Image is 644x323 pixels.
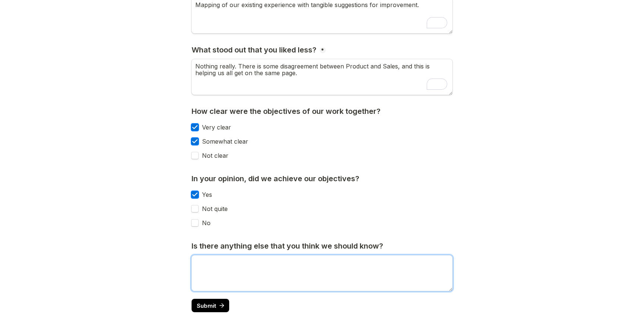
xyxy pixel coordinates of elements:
[198,138,248,145] label: Somewhat clear
[198,152,228,159] label: Not clear
[192,45,318,55] h3: What stood out that you liked less?
[198,205,228,212] label: Not quite
[192,299,229,312] button: Submit
[197,303,216,308] span: Submit
[192,174,361,183] h3: In your opinion, did we achieve our objectives?
[192,242,385,251] h3: Is there anything else that you think we should know?
[198,124,231,131] label: Very clear
[192,255,452,291] textarea: Is there anything else that you think we should know?
[192,59,452,95] textarea: To enrich screen reader interactions, please activate Accessibility in Grammarly extension settings
[198,220,211,226] label: No
[192,107,382,116] h3: How clear were the objectives of our work together?
[198,191,212,198] label: Yes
